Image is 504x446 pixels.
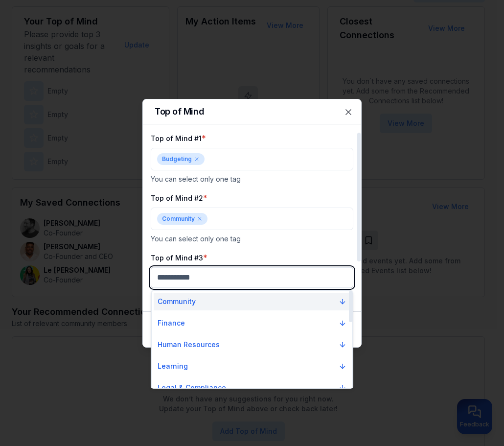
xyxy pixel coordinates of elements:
button: Human Resources [154,336,350,353]
p: Learning [158,361,188,371]
p: Legal & Compliance [158,383,226,393]
p: Community [158,297,196,306]
button: Finance [154,314,350,332]
p: Human Resources [158,340,220,350]
p: Finance [158,318,185,328]
button: Legal & Compliance [154,379,350,397]
button: Learning [154,357,350,375]
button: Community [154,293,350,310]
